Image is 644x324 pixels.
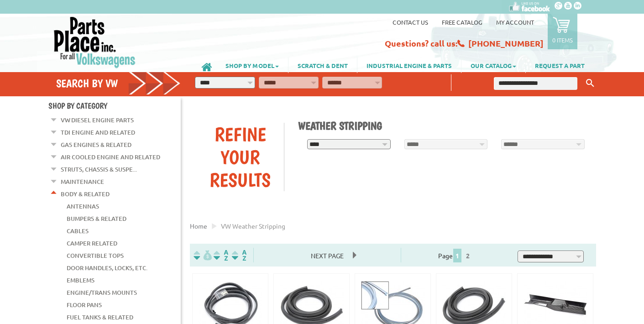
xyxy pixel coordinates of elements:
img: Parts Place Inc! [53,16,136,68]
div: Refine Your Results [197,123,284,191]
p: 0 items [552,36,573,44]
a: Engine/Trans Mounts [67,287,137,298]
a: Door Handles, Locks, Etc. [67,262,147,274]
a: Contact us [393,18,428,26]
a: Fuel Tanks & Related [67,311,133,323]
h4: Shop By Category [48,101,181,110]
a: SHOP BY MODEL [216,57,288,73]
a: Antennas [67,200,99,212]
a: 2 [464,251,472,260]
a: Body & Related [61,188,110,200]
a: Floor Pans [67,299,102,311]
img: Sort by Sales Rank [230,250,248,261]
a: Maintenance [61,176,104,188]
span: Next Page [302,249,353,262]
a: My Account [496,18,534,26]
a: Home [190,222,207,230]
img: Sort by Headline [212,250,230,261]
a: SCRATCH & DENT [288,57,357,73]
span: VW weather stripping [221,222,285,230]
a: Free Catalog [442,18,482,26]
a: Next Page [302,251,353,260]
a: TDI Engine and Related [61,126,135,138]
a: Convertible Tops [67,250,124,261]
button: Keyword Search [583,76,597,91]
a: INDUSTRIAL ENGINE & PARTS [357,57,461,73]
a: Emblems [67,274,94,286]
a: Struts, Chassis & Suspe... [61,163,137,175]
a: Cables [67,225,89,237]
h4: Search by VW [56,77,181,90]
h1: Weather Stripping [298,119,589,132]
a: Gas Engines & Related [61,139,131,151]
a: REQUEST A PART [526,57,594,73]
span: 1 [453,249,461,262]
a: Air Cooled Engine and Related [61,151,160,163]
a: 0 items [548,14,577,49]
div: Page [401,248,509,262]
a: OUR CATALOG [461,57,525,73]
img: filterpricelow.svg [194,250,212,261]
a: VW Diesel Engine Parts [61,114,134,126]
a: Camper Related [67,237,117,249]
a: Bumpers & Related [67,213,126,225]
